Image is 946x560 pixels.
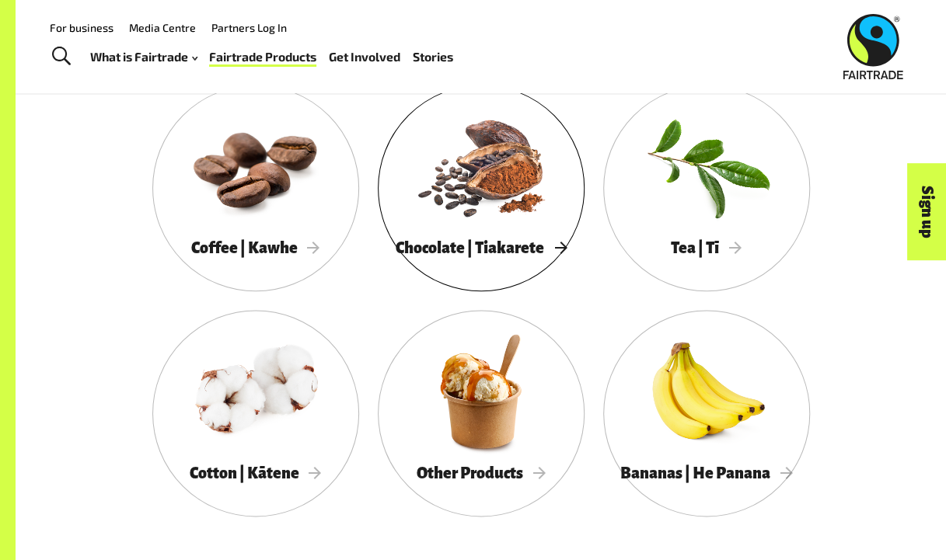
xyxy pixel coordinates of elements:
a: Bananas | He Panana [603,310,810,517]
a: Chocolate | Tiakarete [378,85,585,291]
a: What is Fairtrade [90,46,197,68]
span: Cotton | Kātene [190,464,322,482]
img: Fairtrade Australia New Zealand logo [843,14,902,79]
a: Other Products [378,310,585,517]
a: Fairtrade Products [209,46,316,68]
a: Coffee | Kawhe [152,85,359,291]
span: Coffee | Kawhe [191,239,320,256]
a: Media Centre [129,21,196,34]
a: For business [50,21,113,34]
a: Cotton | Kātene [152,310,359,517]
a: Partners Log In [211,21,287,34]
a: Get Involved [329,46,400,68]
a: Tea | Tī [603,85,810,291]
span: Chocolate | Tiakarete [396,239,567,256]
a: Toggle Search [42,37,80,76]
span: Bananas | He Panana [620,464,793,482]
span: Other Products [417,464,546,482]
a: Stories [413,46,453,68]
span: Tea | Tī [671,239,742,256]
